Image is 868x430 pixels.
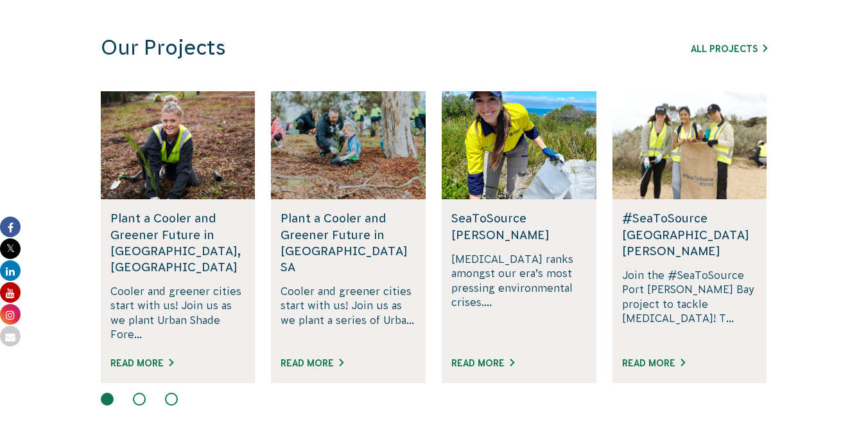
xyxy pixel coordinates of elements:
[281,210,416,275] h5: Plant a Cooler and Greener Future in [GEOGRAPHIC_DATA] SA
[691,44,767,54] a: All Projects
[281,358,343,368] a: Read More
[101,35,594,60] h3: Our Projects
[622,268,758,342] p: Join the #SeaToSource Port [PERSON_NAME] Bay project to tackle [MEDICAL_DATA]! T...
[622,210,758,259] h5: #SeaToSource [GEOGRAPHIC_DATA][PERSON_NAME]
[110,210,246,275] h5: Plant a Cooler and Greener Future in [GEOGRAPHIC_DATA], [GEOGRAPHIC_DATA]
[451,252,587,342] p: [MEDICAL_DATA] ranks amongst our era’s most pressing environmental crises....
[451,210,587,242] h5: SeaToSource [PERSON_NAME]
[281,284,416,342] p: Cooler and greener cities start with us! Join us as we plant a series of Urba...
[110,358,173,368] a: Read More
[110,284,246,342] p: Cooler and greener cities start with us! Join us as we plant Urban Shade Fore...
[622,358,685,368] a: Read More
[451,358,514,368] a: Read More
